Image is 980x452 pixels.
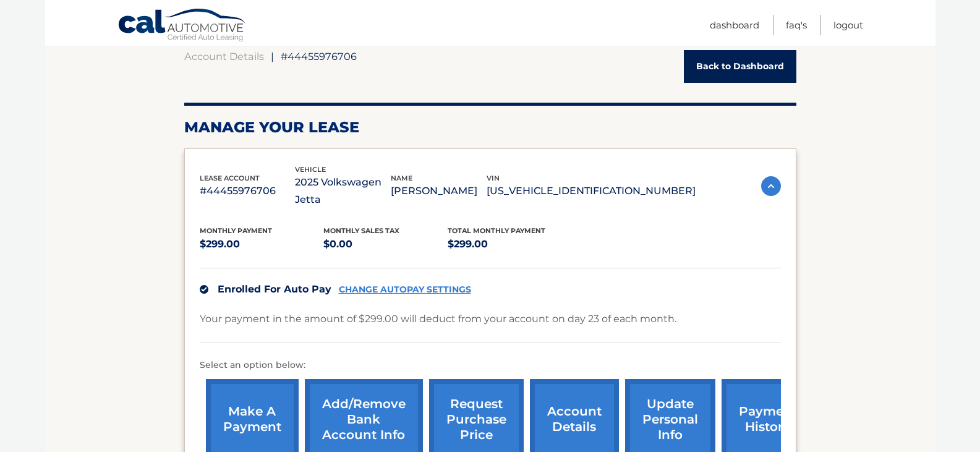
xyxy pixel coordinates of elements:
a: Account Details [184,50,264,62]
a: Cal Automotive [117,8,247,44]
p: #44455976706 [200,182,296,200]
span: Monthly sales Tax [323,226,399,235]
p: $0.00 [323,236,448,253]
p: Your payment in the amount of $299.00 will deduct from your account on day 23 of each month. [200,310,676,328]
span: #44455976706 [281,50,357,62]
p: $299.00 [200,236,324,253]
span: vin [487,174,500,182]
a: Logout [833,15,863,35]
h2: Manage Your Lease [184,118,796,137]
img: check.svg [200,285,208,294]
img: accordion-active.svg [761,176,781,196]
span: Monthly Payment [200,226,272,235]
span: | [271,50,274,62]
span: lease account [200,174,260,182]
p: $299.00 [448,236,572,253]
p: Select an option below: [200,358,781,373]
span: Total Monthly Payment [448,226,545,235]
p: [US_VEHICLE_IDENTIFICATION_NUMBER] [487,182,696,200]
span: vehicle [295,165,326,174]
span: Enrolled For Auto Pay [218,283,331,295]
a: CHANGE AUTOPAY SETTINGS [339,284,471,295]
a: FAQ's [786,15,807,35]
p: 2025 Volkswagen Jetta [295,174,391,208]
a: Back to Dashboard [684,50,796,83]
p: [PERSON_NAME] [391,182,487,200]
span: name [391,174,412,182]
a: Dashboard [710,15,759,35]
